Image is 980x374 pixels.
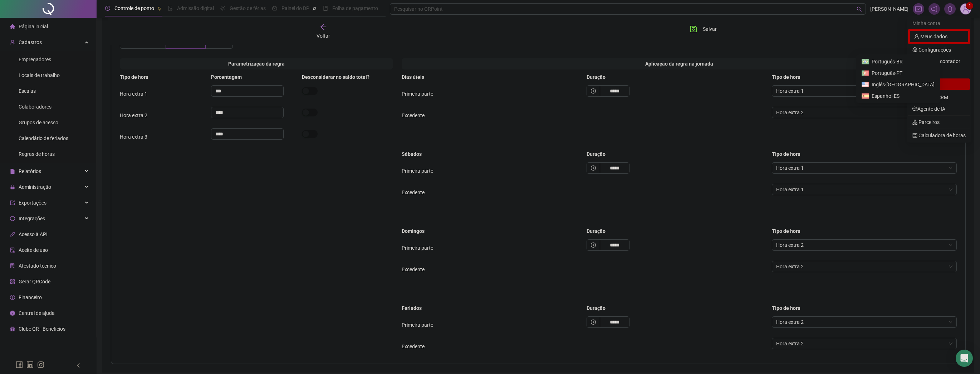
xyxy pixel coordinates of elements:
span: Locais de trabalho [19,72,60,78]
img: xlo580kMhsTNY0UcEmvtzKMa9I11uU+4xZvzOG+O3TQl8Y113j5gd33CrMmwxSZ2SajFMnCDIeLYb7AsR4OYQjc4rBHzYRvsk... [862,81,869,88]
span: Duração [587,151,606,157]
span: dollar [10,295,15,300]
span: Página inicial [19,24,48,29]
span: Hora extra 2 [776,107,952,118]
span: Controle de ponto [114,5,154,11]
span: Domingos [402,228,425,234]
span: Excedente [402,344,425,349]
span: Atestado técnico [19,263,56,269]
span: user-add [10,40,15,45]
span: gift [10,326,15,331]
span: Horas extras [171,40,200,46]
sup: Atualize o seu contato no menu Meus Dados [966,2,973,9]
span: clock-circle [105,6,110,11]
span: Financeiro [19,294,42,300]
span: Hora extra 2 [776,240,952,250]
span: Hora extra 3 [120,134,147,140]
span: Duração [587,228,606,234]
span: Primeira parte [402,168,433,174]
span: Primeira parte [402,322,433,328]
span: Espanhol-ES [872,92,935,100]
span: Feriados [402,305,422,311]
img: 94382 [960,4,971,14]
span: Acesso à API [19,231,48,237]
span: Excedente [402,267,425,272]
span: Hora extra 2 [120,112,147,118]
img: se3kLsvGnTsHJQGzWYJc5CIXgmPjH4rWB9Exq+BXAAAAAElFTkSuQmCC [862,58,869,65]
span: fund [915,6,922,12]
span: notification [931,6,937,12]
span: Hora extra 1 [776,86,952,96]
span: dashboard [272,6,277,11]
span: Dias úteis [402,74,424,80]
span: Duração [587,305,606,311]
span: Hora extra 1 [120,91,147,97]
span: Desconsiderar no saldo total? [302,74,369,80]
span: pushpin [157,6,161,11]
span: Hora extra 2 [776,338,952,349]
span: Clube QR - Beneficios [19,326,65,332]
span: qrcode [10,279,15,284]
span: Tipo de hora [772,228,800,234]
span: book [323,6,328,11]
span: Inglês-[GEOGRAPHIC_DATA] [872,81,935,88]
span: clock-circle [591,88,596,93]
span: Tipo de hora [120,74,148,80]
span: left [76,363,81,368]
span: Excedente [402,190,425,195]
span: Tipo de hora [772,305,800,311]
span: Voltar [317,33,330,39]
span: clock-circle [591,320,596,325]
span: Relatórios [19,168,41,174]
span: Regras de horas [19,151,55,157]
span: Cadastros [19,39,42,45]
span: bell [947,6,953,12]
span: Grupos de acesso [19,120,58,125]
span: Sábados [402,151,422,157]
span: Central de ajuda [19,310,55,316]
span: lock [10,184,15,190]
div: Open Intercom Messenger [956,350,973,367]
span: instagram [37,361,44,368]
span: Primeira parte [402,91,433,97]
div: Parametrização da regra [120,58,393,69]
span: Hora extra 2 [776,261,952,272]
span: Hora extra 1 [776,163,952,173]
span: api [10,232,15,237]
div: Minha conta [908,18,970,29]
a: user Meus dados [914,34,947,39]
span: Administração [19,184,51,190]
div: Aplicação da regra na jornada [402,58,957,69]
span: Tipo de hora [772,151,800,157]
a: deployment-unit Sistema CRM [912,95,948,100]
span: file-done [168,6,173,11]
span: arrow-left [320,23,327,30]
span: Híbrido [211,40,227,46]
a: setting Configurações [912,47,951,53]
span: Português-BR [872,58,935,66]
span: Gerar QRCode [19,279,50,284]
img: AAAAAElFTkSuQmCC [862,69,869,77]
span: Primeira parte [402,245,433,251]
span: facebook [16,361,23,368]
span: Aceite de uso [19,247,48,253]
span: sync [10,216,15,221]
img: Si8lvY4KX8XKsGoHrVvhdxQgYJASPGbF0rgwfJ1rj3Vf3JfwvZR6LeJQtjtbrU1augQwvAYIO9GZXCfNgkZTR4Sr+V07wgCU0... [862,92,869,100]
span: pushpin [312,6,317,11]
span: info-circle [10,311,15,316]
span: Porcentagem [211,74,242,80]
span: Escalas [19,88,36,94]
span: Admissão digital [177,5,214,11]
span: export [10,200,15,205]
span: Integrações [19,216,45,221]
span: Painel do DP [281,5,309,11]
span: Calendário de feriados [19,135,68,141]
span: Gestão de férias [230,5,266,11]
span: Excedente [402,112,425,118]
span: Duração [587,74,606,80]
span: [PERSON_NAME] [870,5,908,13]
span: sun [220,6,225,11]
span: Hora extra 1 [776,184,952,195]
span: clock-circle [591,166,596,171]
button: Salvar [685,23,722,35]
